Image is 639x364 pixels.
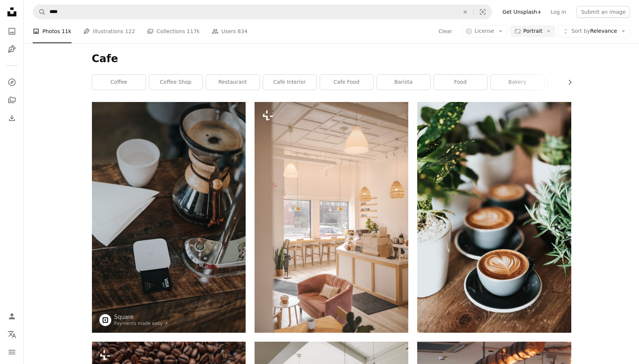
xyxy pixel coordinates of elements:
button: License [461,25,507,37]
a: Illustrations 122 [83,19,135,43]
a: Log in [546,6,571,18]
a: food [434,75,487,90]
a: Explore [4,75,19,90]
button: Language [4,327,19,342]
a: Users 834 [212,19,247,43]
span: 122 [125,27,135,35]
button: Submit an image [576,6,630,18]
a: Get Unsplash+ [498,6,546,18]
button: Menu [4,345,19,360]
button: Portrait [510,25,555,37]
a: coffee shop [149,75,202,90]
img: shallow focus photography of coffee late in mug on table [417,102,571,333]
span: 117k [187,27,200,35]
button: Sort byRelevance [558,25,630,37]
h1: Cafe [92,52,571,66]
a: barista [377,75,430,90]
form: Find visuals sitewide [33,4,492,19]
a: white ceramic cup [92,214,246,220]
button: Visual search [474,5,492,19]
a: Photos [4,24,19,39]
button: Clear [457,5,473,19]
button: scroll list to the right [563,75,571,90]
a: Log in / Sign up [4,309,19,324]
a: cafe interior [263,75,316,90]
a: coffee [92,75,146,90]
span: Portrait [523,28,542,35]
a: bar [548,75,601,90]
a: Collections 117k [147,19,200,43]
a: cafe food [320,75,373,90]
a: a room filled with furniture and lots of windows [255,214,408,220]
a: bakery [491,75,544,90]
a: Illustrations [4,42,19,57]
span: Sort by [571,28,590,34]
a: Square [114,313,168,321]
a: Payments made easy ↗ [114,321,168,326]
img: white ceramic cup [92,102,246,333]
a: Download History [4,111,19,125]
img: Go to Square's profile [99,314,111,326]
button: Search Unsplash [33,5,46,19]
span: License [475,28,494,34]
span: Relevance [571,28,617,35]
a: restaurant [206,75,259,90]
button: Clear [438,25,453,37]
img: a room filled with furniture and lots of windows [255,102,408,333]
span: 834 [237,27,247,35]
a: shallow focus photography of coffee late in mug on table [417,214,571,220]
a: Collections [4,93,19,108]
